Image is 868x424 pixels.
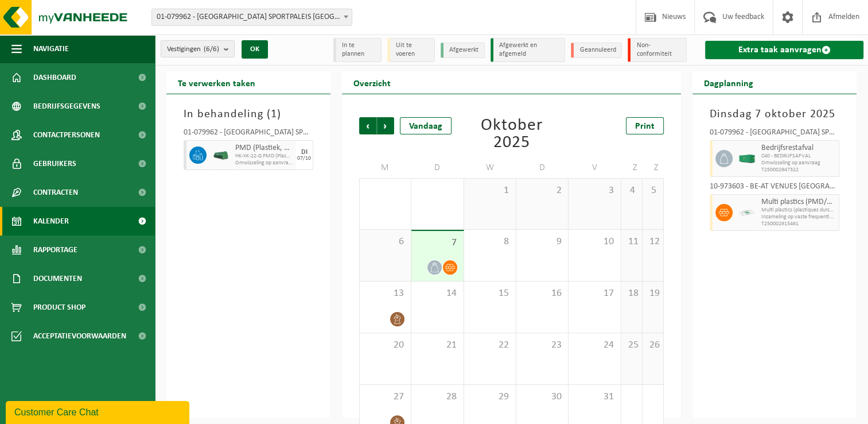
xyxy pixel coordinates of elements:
[569,157,621,178] td: V
[152,9,352,25] span: 01-079962 - ANTWERPS SPORTPALEIS NV - MERKSEM
[761,221,836,228] span: T250002915461
[761,144,836,153] span: Bedrijfsrestafval
[359,117,376,134] span: Vorige
[441,43,485,58] li: Afgewerkt
[184,106,313,123] h3: In behandeling ( )
[33,63,76,92] span: Dashboard
[297,156,311,161] div: 07/10
[643,157,664,178] td: Z
[242,40,268,59] button: OK
[648,184,657,197] span: 5
[738,155,756,163] img: HK-XC-40-GN-00
[627,236,636,248] span: 11
[235,153,293,160] span: HK-XK-22-G PMD (Plastiek, Metaal, Drankkartons) (bedrijven)
[166,71,267,94] h2: Te verwerken taken
[33,149,76,178] span: Gebruikers
[359,157,411,178] td: M
[761,153,836,160] span: C40 - BEDRIJFSAFVAL
[627,287,636,300] span: 18
[365,339,405,352] span: 20
[470,184,510,197] span: 1
[161,40,235,57] button: Vestigingen(6/6)
[628,38,686,62] li: Non-conformiteit
[417,391,457,403] span: 28
[377,117,394,134] span: Volgende
[33,207,69,236] span: Kalender
[648,339,657,352] span: 26
[522,287,562,300] span: 16
[417,339,457,352] span: 21
[522,391,562,403] span: 30
[621,157,643,178] td: Z
[574,287,614,300] span: 17
[648,236,657,248] span: 12
[464,157,516,178] td: W
[464,117,559,152] div: Oktober 2025
[33,293,85,322] span: Product Shop
[417,287,457,300] span: 14
[705,41,863,59] a: Extra taak aanvragen
[33,34,69,63] span: Navigatie
[710,106,839,123] h3: Dinsdag 7 oktober 2025
[470,236,510,248] span: 8
[417,237,457,249] span: 7
[333,38,382,62] li: In te plannen
[151,9,352,26] span: 01-079962 - ANTWERPS SPORTPALEIS NV - MERKSEM
[692,71,765,94] h2: Dagplanning
[167,41,219,58] span: Vestigingen
[33,121,100,149] span: Contactpersonen
[761,214,836,221] span: Inzameling op vaste frequentie (incl. verwerking en transport)
[33,322,126,350] span: Acceptatievoorwaarden
[761,167,836,174] span: T250002947322
[635,122,655,131] span: Print
[33,92,100,121] span: Bedrijfsgegevens
[470,391,510,403] span: 29
[365,391,405,403] span: 27
[33,178,78,207] span: Contracten
[710,183,839,194] div: 10-973603 - BE-AT VENUES [GEOGRAPHIC_DATA]
[271,109,277,120] span: 1
[235,144,293,153] span: PMD (Plastiek, Metaal, Drankkartons) (bedrijven)
[516,157,569,178] td: D
[627,184,636,197] span: 4
[626,117,664,134] a: Print
[574,184,614,197] span: 3
[342,71,402,94] h2: Overzicht
[574,339,614,352] span: 24
[627,339,636,352] span: 25
[761,207,836,214] span: Multi plastics (plastiques durs/cerclages/EPS/film naturel/f
[522,184,562,197] span: 2
[761,198,836,207] span: Multi plastics (PMD/harde kunststoffen/spanbanden/EPS/folie naturel/folie gemengd)
[470,339,510,352] span: 22
[400,117,451,134] div: Vandaag
[470,287,510,300] span: 15
[212,151,229,160] img: HK-XK-22-GN-00
[491,38,565,62] li: Afgewerkt en afgemeld
[522,236,562,248] span: 9
[648,287,657,300] span: 19
[33,236,77,264] span: Rapportage
[365,236,405,248] span: 6
[365,287,405,300] span: 13
[235,160,293,167] span: Omwisseling op aanvraag
[411,157,464,178] td: D
[204,45,219,53] count: (6/6)
[738,204,756,221] img: LP-SK-00500-LPE-16
[574,391,614,403] span: 31
[571,43,622,58] li: Geannuleerd
[33,264,82,293] span: Documenten
[387,38,435,62] li: Uit te voeren
[184,129,313,140] div: 01-079962 - [GEOGRAPHIC_DATA] SPORTPALEIS [GEOGRAPHIC_DATA] - MERKSEM
[6,399,192,424] iframe: chat widget
[761,160,836,167] span: Omwisseling op aanvraag
[522,339,562,352] span: 23
[301,149,308,156] div: DI
[574,236,614,248] span: 10
[710,129,839,140] div: 01-079962 - [GEOGRAPHIC_DATA] SPORTPALEIS [GEOGRAPHIC_DATA] - MERKSEM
